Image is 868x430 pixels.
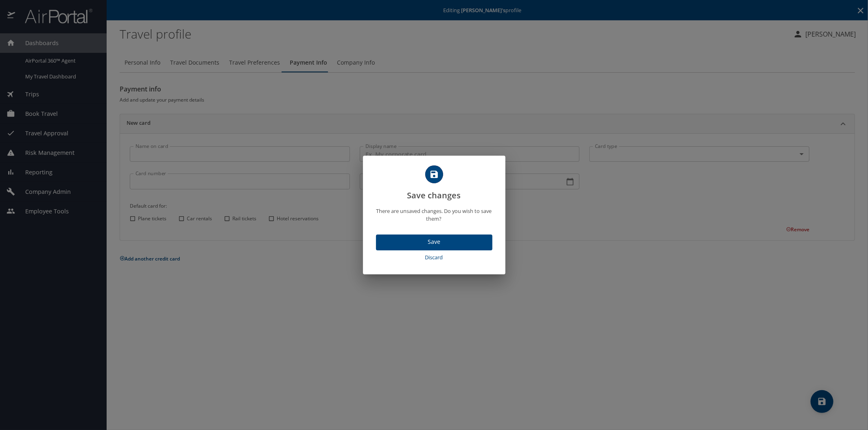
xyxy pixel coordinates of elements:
span: Save [383,237,486,247]
h2: Save changes [373,165,496,202]
button: Discard [376,250,492,265]
button: Save [376,235,492,250]
p: There are unsaved changes. Do you wish to save them? [373,207,496,223]
span: Discard [379,253,489,262]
